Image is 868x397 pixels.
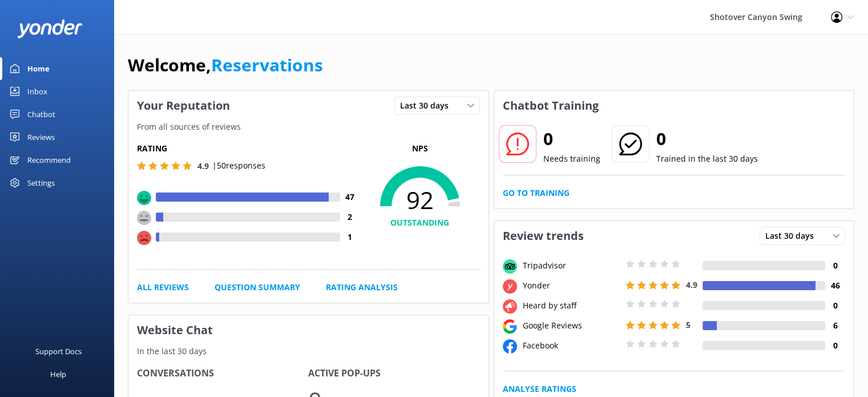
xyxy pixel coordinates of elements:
div: Help [50,363,66,386]
div: Settings [27,171,55,194]
h4: Active Pop-ups [308,366,479,381]
h2: 0 [543,125,600,153]
div: Support Docs [35,340,82,363]
h4: 47 [340,191,360,203]
h4: OUTSTANDING [360,216,480,229]
h3: Chatbot Training [494,91,607,121]
h3: Your Reputation [128,91,239,121]
span: Last 30 days [765,230,821,242]
a: All Reviews [137,281,189,294]
h1: Welcome, [128,51,323,79]
div: Home [27,57,50,80]
span: 5 [686,319,691,330]
img: yonder-white-logo.png [17,19,83,38]
h4: 0 [825,259,845,272]
div: Inbox [27,80,47,103]
p: Needs training [543,153,600,165]
h4: 2 [340,211,360,223]
h3: Review trends [494,221,592,251]
span: Last 30 days [400,99,455,112]
span: 92 [360,186,480,214]
p: | 50 responses [212,159,265,172]
div: Chatbot [27,103,55,126]
span: 4.9 [686,279,697,290]
h4: 46 [825,279,845,292]
div: Yonder [520,279,623,292]
h2: 0 [656,125,758,153]
h4: 0 [825,299,845,312]
p: From all sources of reviews [128,121,488,133]
a: Rating Analysis [326,281,398,294]
div: Google Reviews [520,319,623,332]
a: Analyse Ratings [503,383,576,395]
p: In the last 30 days [128,345,488,358]
a: Question Summary [215,281,300,294]
p: Trained in the last 30 days [656,153,758,165]
span: 4.9 [197,161,209,171]
h4: 1 [340,231,360,243]
h5: Rating [137,142,360,155]
h3: Website Chat [128,315,488,345]
h4: 6 [825,319,845,332]
a: Reservations [211,53,323,77]
h4: Conversations [137,366,308,381]
div: Facebook [520,339,623,352]
p: NPS [360,142,480,155]
div: Recommend [27,149,71,171]
div: Tripadvisor [520,259,623,272]
h4: 0 [825,339,845,352]
a: Go to Training [503,187,570,199]
div: Heard by staff [520,299,623,312]
div: Reviews [27,126,55,149]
